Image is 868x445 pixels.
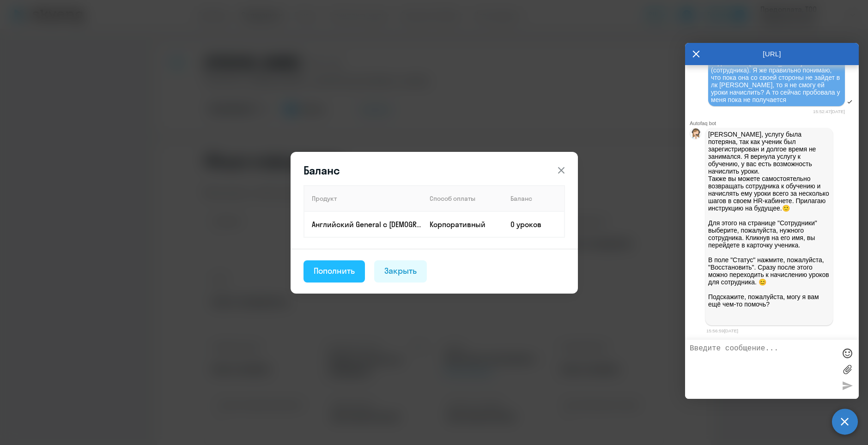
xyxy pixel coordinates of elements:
[314,265,355,277] div: Пополнить
[422,186,503,211] th: Способ оплаты
[374,260,427,283] button: Закрыть
[840,362,854,376] label: Лимит 10 файлов
[690,128,702,142] img: bot avatar
[503,186,565,211] th: Баланс
[690,120,859,126] div: Autofaq bot
[708,131,830,323] p: [PERSON_NAME], услугу была потеряна, так как ученик был зарегистрирован и долгое время не занимал...
[384,265,417,277] div: Закрыть
[813,109,845,114] time: 15:52:47[DATE]
[711,44,844,103] span: Спасибо, сейчас проверю. Подскажите пожалуйста, я самостоятельно подключила [PERSON_NAME] (сотруд...
[304,186,422,211] th: Продукт
[706,328,738,333] time: 15:56:59[DATE]
[422,211,503,237] td: Корпоративный
[312,219,422,229] p: Английский General с [DEMOGRAPHIC_DATA] преподавателем
[303,260,365,283] button: Пополнить
[503,211,565,237] td: 0 уроков
[291,163,578,178] header: Баланс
